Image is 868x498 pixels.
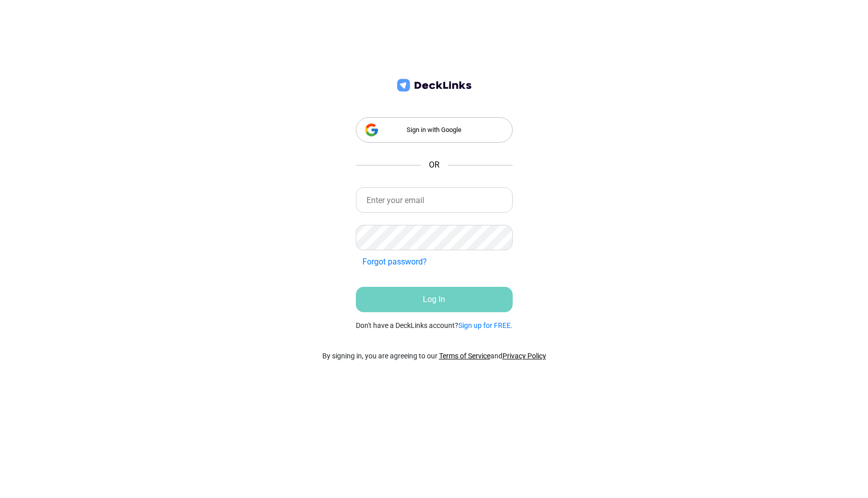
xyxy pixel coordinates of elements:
img: deck-links-logo.c572c7424dfa0d40c150da8c35de9cd0.svg [395,78,474,93]
a: Sign up for FREE. [458,321,513,329]
a: Terms of Service [439,352,490,360]
p: By signing in, you are agreeing to our and [322,351,546,361]
a: Privacy Policy [503,352,546,360]
div: Sign in with Google [356,117,513,143]
small: Don't have a DeckLinks account? [356,320,513,331]
button: Log In [356,287,513,312]
span: OR [429,159,440,171]
input: Enter your email [356,187,513,213]
button: Forgot password? [356,252,433,272]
